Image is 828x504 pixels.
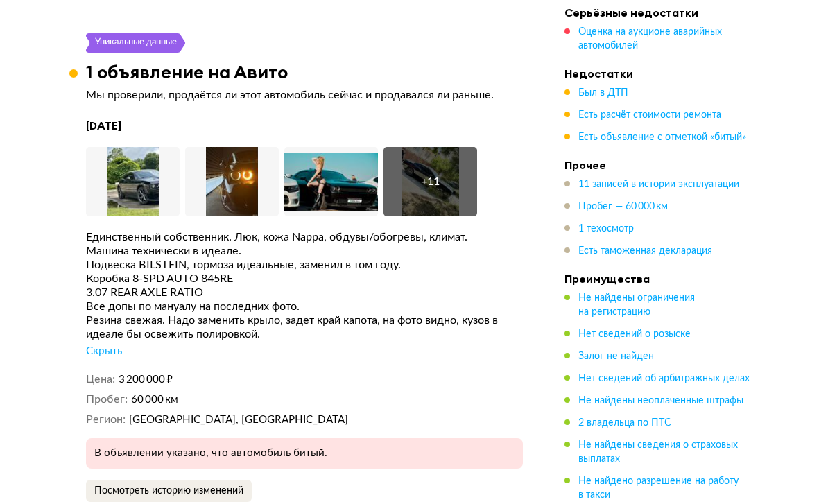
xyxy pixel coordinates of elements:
[578,476,739,500] span: Не найдено разрешение на работу в такси
[86,286,523,299] div: 3.07 REAR AXLE RATIO
[564,6,759,19] h4: Серьёзные недостатки
[131,394,178,405] span: 60 000 км
[86,480,252,502] button: Посмотреть историю изменений
[86,230,523,244] div: Единственный собственник. Люк, кожа Nappa, обдувы/обогревы, климат.
[421,175,440,189] div: + 11
[86,147,180,216] img: Car Photo
[578,329,691,339] span: Нет сведений о розыске
[578,110,721,120] span: Есть расчёт стоимости ремонта
[185,147,279,216] img: Car Photo
[578,246,712,256] span: Есть таможенная декларация
[578,132,746,142] span: Есть объявление с отметкой «битый»
[86,313,523,341] div: Резина свежая. Надо заменить крыло, задет край капота, на фото видно, кузов в идеале бы освежить ...
[578,180,739,189] span: 11 записей в истории эксплуатации
[86,412,126,427] dt: Регион
[564,158,759,172] h4: Прочее
[578,202,668,211] span: Пробег — 60 000 км
[564,272,759,286] h4: Преимущества
[129,415,348,425] span: [GEOGRAPHIC_DATA], [GEOGRAPHIC_DATA]
[578,224,634,234] span: 1 техосмотр
[86,392,128,407] dt: Пробег
[86,272,523,286] div: Коробка 8-SPD AUTO 845RE
[578,293,695,317] span: Не найдены ограничения на регистрацию
[86,299,523,313] div: Все допы по мануалу на последних фото.
[94,486,243,496] span: Посмотреть историю изменений
[578,27,722,51] span: Оценка на аукционе аварийных автомобилей
[94,33,178,53] div: Уникальные данные
[86,258,523,272] div: Подвеска BILSTEIN, тормоза идеальные, заменил в том году.
[86,88,523,102] p: Мы проверили, продаётся ли этот автомобиль сейчас и продавался ли раньше.
[578,374,750,383] span: Нет сведений об арбитражных делах
[564,67,759,80] h4: Недостатки
[86,61,288,82] h3: 1 объявление на Авито
[284,147,378,216] img: Car Photo
[578,440,738,464] span: Не найдены сведения о страховых выплатах
[119,374,173,385] span: 3 200 000 ₽
[578,88,628,98] span: Был в ДТП
[578,418,671,428] span: 2 владельца по ПТС
[86,345,122,358] div: Скрыть
[578,396,743,406] span: Не найдены неоплаченные штрафы
[86,372,115,387] dt: Цена
[86,244,523,258] div: Машина технически в идеале.
[86,119,523,133] h4: [DATE]
[578,351,654,361] span: Залог не найден
[94,446,515,460] p: В объявлении указано, что автомобиль битый.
